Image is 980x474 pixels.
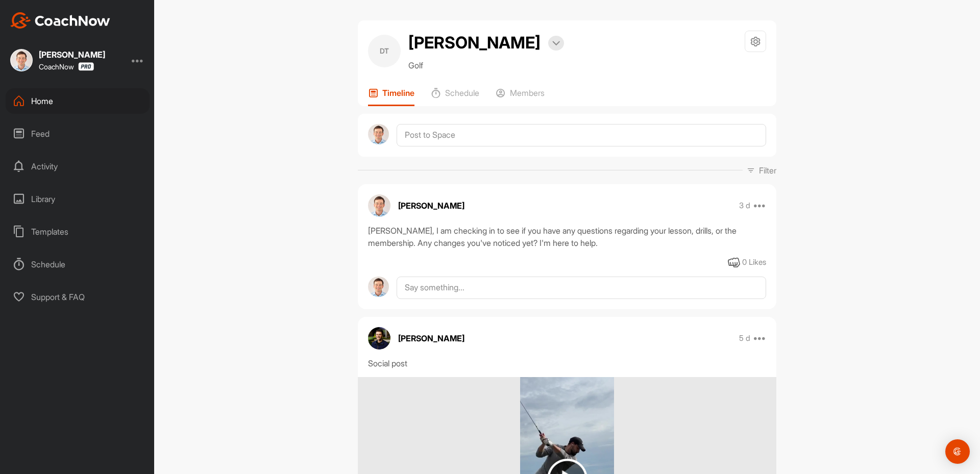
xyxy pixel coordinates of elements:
p: Schedule [445,88,479,98]
p: 3 d [739,201,750,211]
div: Activity [6,154,150,179]
img: square_67d9a05ed5efb07c9acd981f8fca0af9.jpg [10,49,33,71]
p: Filter [759,164,776,177]
div: Schedule [6,252,150,277]
p: [PERSON_NAME] [398,199,464,212]
div: Open Intercom Messenger [945,439,970,464]
div: [PERSON_NAME] [39,51,105,59]
div: 0 Likes [742,257,766,268]
div: Support & FAQ [6,284,150,310]
h2: [PERSON_NAME] [408,31,541,55]
div: Library [6,186,150,212]
p: Members [510,88,545,98]
div: Templates [6,219,150,244]
img: arrow-down [552,41,560,46]
div: Feed [6,121,150,146]
div: [PERSON_NAME], I am checking in to see if you have any questions regarding your lesson, drills, o... [368,224,766,249]
img: avatar [368,327,390,350]
p: Timeline [382,88,414,98]
img: CoachNow Pro [78,62,94,71]
p: 5 d [739,333,750,343]
img: avatar [368,277,389,297]
p: [PERSON_NAME] [398,332,464,344]
div: Home [6,88,150,114]
div: CoachNow [39,62,94,71]
img: avatar [368,194,390,217]
div: DT [368,35,401,67]
div: Social post [368,357,766,369]
img: avatar [368,124,389,145]
img: CoachNow [10,12,110,29]
p: Golf [408,59,564,71]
